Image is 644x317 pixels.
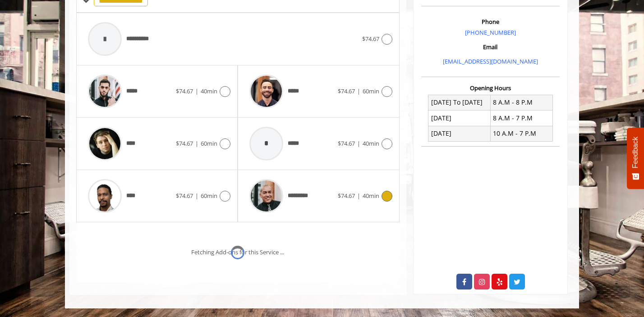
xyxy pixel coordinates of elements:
[338,139,355,147] span: $74.67
[201,192,217,200] span: 60min
[490,110,552,126] td: 8 A.M - 7 P.M
[363,87,379,95] span: 60min
[363,139,379,147] span: 40min
[338,87,355,95] span: $74.67
[201,87,217,95] span: 40min
[201,139,217,147] span: 60min
[176,139,193,147] span: $74.67
[627,128,644,189] button: Feedback - Show survey
[195,192,198,200] span: |
[428,110,491,126] td: [DATE]
[357,192,360,200] span: |
[362,35,379,43] span: $74.67
[423,18,557,25] h3: Phone
[428,126,491,141] td: [DATE]
[421,85,560,91] h3: Opening Hours
[490,95,552,110] td: 8 A.M - 8 P.M
[191,248,284,257] div: Fetching Add-ons for this Service ...
[631,137,639,168] span: Feedback
[338,192,355,200] span: $74.67
[428,95,491,110] td: [DATE] To [DATE]
[465,28,516,37] a: [PHONE_NUMBER]
[357,87,360,95] span: |
[176,192,193,200] span: $74.67
[195,139,198,147] span: |
[363,192,379,200] span: 40min
[423,44,557,50] h3: Email
[357,139,360,147] span: |
[443,57,538,65] a: [EMAIL_ADDRESS][DOMAIN_NAME]
[176,87,193,95] span: $74.67
[490,126,552,141] td: 10 A.M - 7 P.M
[195,87,198,95] span: |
